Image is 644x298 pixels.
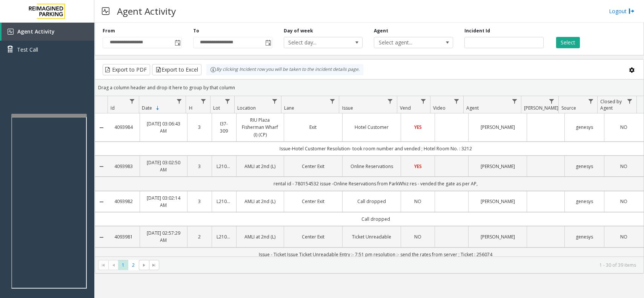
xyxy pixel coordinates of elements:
a: Issue Filter Menu [385,96,395,106]
span: Page 2 [128,260,138,270]
a: Logout [609,7,635,15]
a: Center Exit [289,198,338,205]
span: Location [237,105,256,111]
a: genesys [569,124,599,131]
td: Call dropped [108,212,644,226]
td: Issue-Hotel Customer Resolution- took room number and vended ; Hotel Room No. : 3212 [108,142,644,156]
a: 4093983 [112,163,135,170]
button: Export to Excel [152,64,201,75]
a: Online Reservations [347,163,396,170]
div: Data table [95,96,644,257]
span: NO [414,234,421,240]
div: Drag a column header and drop it here to group by that column [95,81,644,94]
span: Go to the last page [151,262,157,268]
a: Id Filter Menu [127,96,137,106]
span: Closed by Agent [600,98,622,111]
span: Vend [400,105,411,111]
label: Agent [374,28,388,34]
a: 4093984 [112,124,135,131]
a: 3 [192,198,207,205]
button: Select [556,37,580,48]
span: Select day... [284,37,347,48]
label: From [103,28,115,34]
a: 2 [192,233,207,240]
a: Agent Activity [2,23,94,41]
a: NO [609,233,639,240]
a: Center Exit [289,163,338,170]
a: [DATE] 03:06:43 AM [144,120,183,134]
a: Video Filter Menu [452,96,462,106]
a: Collapse Details [95,234,108,240]
a: AMLI at 2nd (L) [241,233,279,240]
a: Vend Filter Menu [418,96,429,106]
a: genesys [569,198,599,205]
a: Closed by Agent Filter Menu [625,96,635,106]
a: genesys [569,163,599,170]
a: RIU Plaza Fisherman Wharf (I) (CP) [241,116,279,138]
a: Agent Filter Menu [509,96,520,106]
span: [PERSON_NAME] [524,105,558,111]
a: Lane Filter Menu [327,96,337,106]
td: rental id - 780154532 issue -Online Reservations from ParkWhiz res - vended the gate as per AP, [108,177,644,191]
a: 4093981 [112,233,135,240]
a: NO [406,198,430,205]
span: Id [111,105,115,111]
a: Location Filter Menu [269,96,280,106]
a: L21063800 [217,198,232,205]
a: [DATE] 03:02:50 AM [144,159,183,173]
label: Incident Id [464,28,490,34]
span: NO [620,163,627,170]
a: Exit [289,124,338,131]
a: [PERSON_NAME] [473,163,522,170]
img: pageIcon [102,2,109,20]
label: Day of week [284,28,313,34]
span: Source [561,105,576,111]
span: Lane [284,105,294,111]
span: NO [620,234,627,240]
span: Agent Activity [17,28,55,35]
a: Ticket Unreadable [347,233,396,240]
span: H [189,105,192,111]
span: YES [414,163,422,170]
span: Date [142,105,152,111]
span: Sortable [155,105,161,111]
a: Source Filter Menu [586,96,596,106]
span: YES [414,124,422,130]
a: Parker Filter Menu [547,96,557,106]
a: [PERSON_NAME] [473,198,522,205]
span: Go to the last page [149,260,159,270]
a: NO [406,233,430,240]
a: 4093982 [112,198,135,205]
span: NO [620,124,627,130]
span: NO [620,198,627,205]
span: Select agent... [374,37,437,48]
span: Go to the next page [139,260,149,270]
img: infoIcon.svg [210,67,216,73]
a: 3 [192,124,207,131]
img: 'icon' [8,29,14,35]
a: Center Exit [289,233,338,240]
a: NO [609,163,639,170]
a: YES [406,163,430,170]
span: Lot [213,105,220,111]
a: Lot Filter Menu [223,96,233,106]
a: 3 [192,163,207,170]
a: Date Filter Menu [174,96,184,106]
a: L21063800 [217,233,232,240]
a: Collapse Details [95,199,108,205]
a: [PERSON_NAME] [473,233,522,240]
span: NO [414,198,421,205]
span: Toggle popup [173,37,181,48]
div: By clicking Incident row you will be taken to the incident details page. [206,64,363,75]
a: Call dropped [347,198,396,205]
span: Test Call [17,46,38,53]
a: [PERSON_NAME] [473,124,522,131]
a: L21063800 [217,163,232,170]
button: Export to PDF [103,64,150,75]
a: Collapse Details [95,164,108,170]
a: Collapse Details [95,125,108,131]
a: NO [609,198,639,205]
span: Issue [342,105,353,111]
a: I37-309 [217,120,232,134]
h3: Agent Activity [113,2,180,20]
